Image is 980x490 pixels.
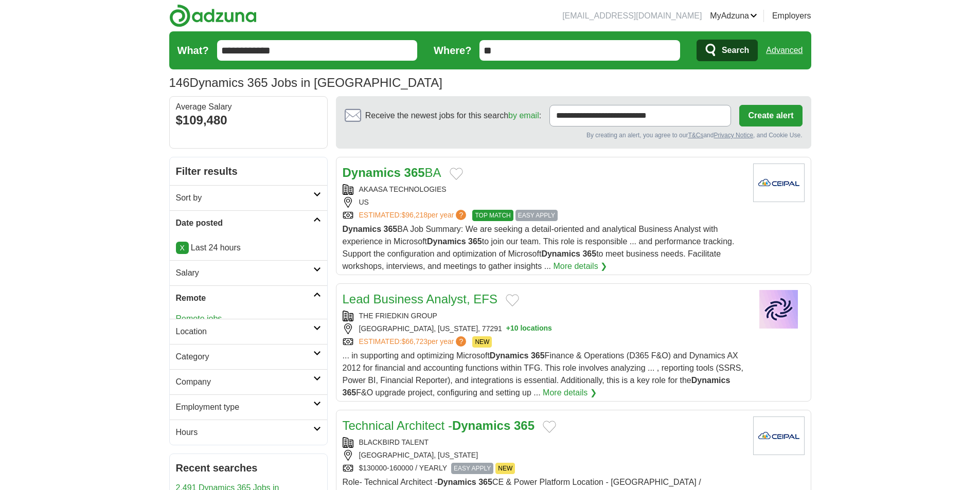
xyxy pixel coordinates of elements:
[753,416,805,455] img: Company logo
[543,421,556,433] button: Add to favorite jobs
[766,40,803,61] a: Advanced
[343,450,745,461] div: [GEOGRAPHIC_DATA], [US_STATE]
[772,10,811,22] a: Employers
[343,437,745,448] div: BLACKBIRD TALENT
[401,337,427,346] span: $66,723
[170,319,327,344] a: Location
[506,323,510,334] span: +
[169,74,190,92] span: 146
[456,336,466,347] span: ?
[343,311,745,321] div: THE FRIEDKIN GROUP
[169,76,442,89] h1: Dynamics 365 Jobs in [GEOGRAPHIC_DATA]
[450,168,463,180] button: Add to favorite jobs
[343,166,441,179] a: Dynamics 365BA
[404,166,425,179] strong: 365
[343,463,745,474] div: $130000-160000 / YEARLY
[343,419,535,432] a: Technical Architect -Dynamics 365
[176,401,313,413] h2: Employment type
[688,132,703,139] a: T&Cs
[170,210,327,235] a: Date posted
[343,323,745,334] div: [GEOGRAPHIC_DATA], [US_STATE], 77291
[176,314,222,323] a: Remote jobs
[582,249,596,258] strong: 365
[176,111,321,130] div: $109,480
[553,260,607,273] a: More details ❯
[506,323,552,334] button: +10 locations
[739,105,802,126] button: Create alert
[691,376,730,385] strong: Dynamics
[343,225,382,233] strong: Dynamics
[697,40,758,61] button: Search
[343,351,743,397] span: ... in supporting and optimizing Microsoft Finance & Operations (D365 F&O) and Dynamics AX 2012 f...
[722,40,749,61] span: Search
[359,210,469,221] a: ESTIMATED:$96,218per year?
[490,351,529,360] strong: Dynamics
[343,225,735,270] span: BA Job Summary: We are seeking a detail-oriented and analytical Business Analyst with experience ...
[710,10,757,22] a: MyAdzuna
[531,351,545,360] strong: 365
[170,344,327,369] a: Category
[170,157,327,185] h2: Filter results
[384,225,398,233] strong: 365
[176,460,321,476] h2: Recent searches
[514,419,534,432] strong: 365
[176,426,313,439] h2: Hours
[343,292,498,306] a: Lead Business Analyst, EFS
[176,242,321,254] p: Last 24 hours
[176,242,189,254] a: X
[515,210,558,221] span: EASY APPLY
[452,419,510,432] strong: Dynamics
[451,463,493,474] span: EASY APPLY
[176,376,313,388] h2: Company
[177,43,209,58] label: What?
[176,267,313,279] h2: Salary
[472,210,513,221] span: TOP MATCH
[176,217,313,229] h2: Date posted
[468,237,482,246] strong: 365
[345,131,803,140] div: By creating an alert, you agree to our and , and Cookie Use.
[472,336,492,348] span: NEW
[401,211,427,219] span: $96,218
[170,369,327,394] a: Company
[543,387,597,399] a: More details ❯
[170,185,327,210] a: Sort by
[456,210,466,220] span: ?
[343,388,357,397] strong: 365
[170,394,327,420] a: Employment type
[753,164,805,202] img: Company logo
[343,166,401,179] strong: Dynamics
[541,249,580,258] strong: Dynamics
[170,420,327,445] a: Hours
[714,132,753,139] a: Privacy Notice
[176,192,313,204] h2: Sort by
[176,325,313,338] h2: Location
[343,184,745,195] div: AKAASA TECHNOLOGIES
[506,294,519,306] button: Add to favorite jobs
[359,336,469,348] a: ESTIMATED:$66,723per year?
[434,43,471,58] label: Where?
[427,237,466,246] strong: Dynamics
[437,478,476,486] strong: Dynamics
[176,351,313,363] h2: Category
[170,260,327,285] a: Salary
[478,478,492,486] strong: 365
[169,4,257,27] img: Adzuna logo
[176,292,313,304] h2: Remote
[170,285,327,311] a: Remote
[508,111,539,120] a: by email
[562,10,702,22] li: [EMAIL_ADDRESS][DOMAIN_NAME]
[365,110,541,122] span: Receive the newest jobs for this search :
[176,103,321,111] div: Average Salary
[753,290,805,329] img: Company logo
[343,197,745,208] div: US
[495,463,515,474] span: NEW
